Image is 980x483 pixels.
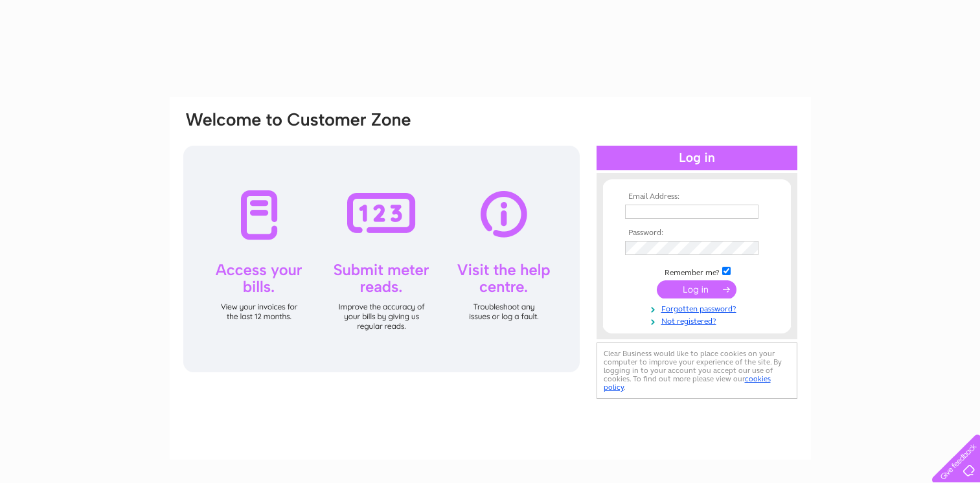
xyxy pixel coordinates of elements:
[597,343,797,399] div: Clear Business would like to place cookies on your computer to improve your experience of the sit...
[622,229,772,238] th: Password:
[657,280,736,298] input: Submit
[622,265,772,278] td: Remember me?
[622,192,772,201] th: Email Address:
[625,314,772,326] a: Not registered?
[604,374,771,392] a: cookies policy
[625,302,772,314] a: Forgotten password?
